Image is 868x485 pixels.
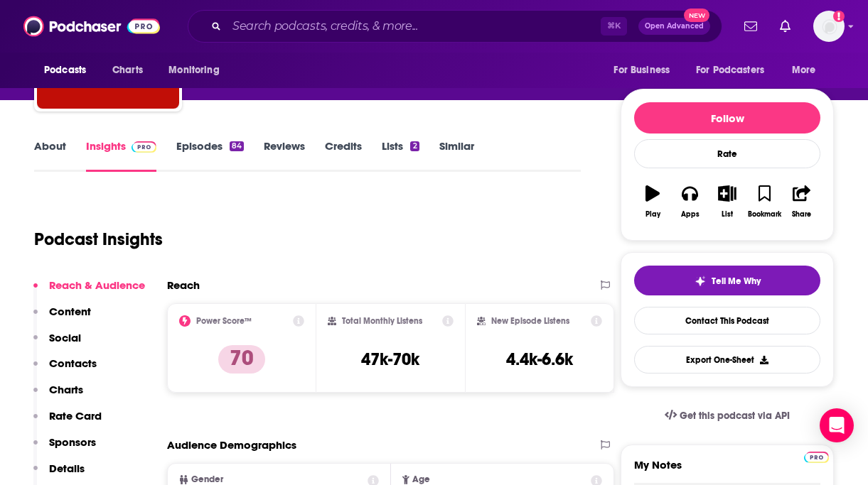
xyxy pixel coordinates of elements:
button: Bookmark [746,176,783,227]
button: open menu [34,57,105,84]
a: Get this podcast via API [653,398,801,433]
label: My Notes [634,458,820,483]
a: Reviews [264,139,305,172]
span: Logged in as alignPR [813,11,845,42]
img: Podchaser Pro [804,452,829,463]
button: Sponsors [33,435,96,462]
button: open menu [159,57,237,84]
span: For Podcasters [696,60,764,80]
div: Play [645,210,660,219]
a: Contact This Podcast [634,307,820,334]
p: 70 [218,345,265,374]
span: Gender [191,475,223,484]
div: Bookmark [748,210,781,219]
p: Charts [49,383,83,396]
p: Rate Card [49,409,102,423]
img: User Profile [813,11,845,42]
button: Follow [634,102,820,133]
h2: Total Monthly Listens [342,316,422,326]
span: Podcasts [44,60,86,80]
a: Similar [439,139,474,172]
h2: Audience Demographics [167,438,296,452]
h2: New Episode Listens [491,316,569,326]
a: Show notifications dropdown [739,14,763,38]
img: tell me why sparkle [695,276,706,287]
div: Rate [634,139,820,168]
button: open menu [604,57,687,84]
button: Show profile menu [813,11,845,42]
button: Play [634,176,671,227]
p: Contacts [49,356,97,370]
img: Podchaser Pro [132,141,156,153]
button: open menu [782,57,834,84]
div: List [722,210,733,219]
a: Credits [325,139,362,172]
p: Details [49,462,85,475]
button: Apps [671,176,708,227]
button: Content [33,305,91,331]
button: Social [33,331,81,357]
h3: 47k-70k [361,349,419,370]
button: Rate Card [33,409,102,435]
div: Open Intercom Messenger [820,408,854,442]
button: Reach & Audience [33,278,145,305]
span: More [792,60,816,80]
h3: 4.4k-6.6k [506,349,573,370]
span: Tell Me Why [712,276,761,287]
span: Age [412,475,430,484]
button: List [709,176,746,227]
p: Social [49,331,81,344]
a: Episodes84 [176,139,244,172]
span: Open Advanced [645,23,704,30]
button: Charts [33,383,83,409]
button: open menu [687,57,785,84]
button: Share [783,176,820,227]
span: For Business [614,60,670,80]
p: Reach & Audience [49,278,145,292]
a: Show notifications dropdown [774,14,796,38]
span: Get this podcast via API [680,410,790,422]
input: Search podcasts, credits, & more... [227,15,601,38]
a: Lists2 [382,139,419,172]
h2: Reach [167,278,200,292]
a: Pro website [804,449,829,463]
h1: Podcast Insights [34,229,163,250]
span: New [684,9,709,22]
p: Content [49,305,91,318]
span: Monitoring [168,60,219,80]
div: Share [792,210,811,219]
span: ⌘ K [601,17,627,36]
div: 2 [410,141,419,151]
button: Contacts [33,356,97,383]
div: Search podcasts, credits, & more... [188,10,722,43]
button: Open AdvancedNew [638,18,710,35]
a: About [34,139,66,172]
p: Sponsors [49,435,96,449]
button: Export One-Sheet [634,346,820,374]
a: Charts [103,57,151,84]
a: InsightsPodchaser Pro [86,139,156,172]
h2: Power Score™ [196,316,252,326]
svg: Add a profile image [833,11,845,22]
img: Podchaser - Follow, Share and Rate Podcasts [23,13,160,40]
div: Apps [681,210,700,219]
div: 84 [230,141,244,151]
span: Charts [112,60,143,80]
button: tell me why sparkleTell Me Why [634,266,820,295]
